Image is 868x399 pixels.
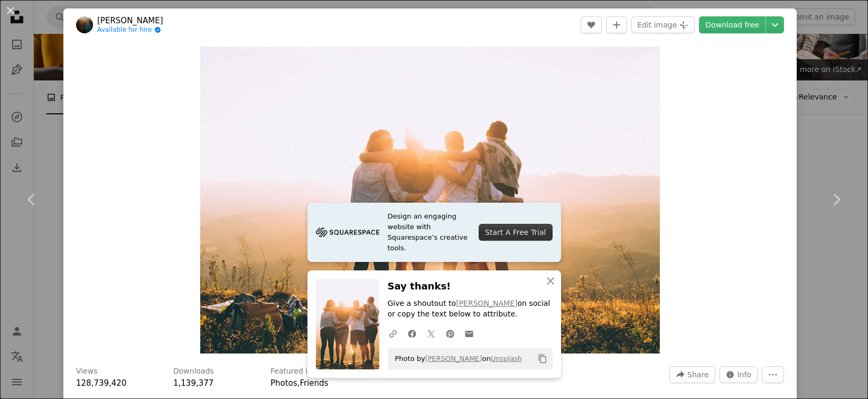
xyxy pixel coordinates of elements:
a: Design an engaging website with Squarespace’s creative tools.Start A Free Trial [307,203,561,262]
button: Choose download size [766,16,784,33]
span: 128,739,420 [76,378,126,388]
span: Design an engaging website with Squarespace’s creative tools. [388,211,471,253]
span: Photo by on [390,350,522,367]
a: Photos [270,378,297,388]
button: Like [581,16,602,33]
span: Share [687,367,708,383]
a: [PERSON_NAME] [97,15,163,26]
img: file-1705255347840-230a6ab5bca9image [316,224,379,240]
a: Next [805,149,868,250]
a: Download free [699,16,766,33]
h3: Featured in [270,366,312,377]
a: Available for hire [97,26,163,34]
a: Share on Twitter [422,323,441,344]
button: More Actions [762,366,784,383]
button: Share this image [669,366,715,383]
img: four person hands wrap around shoulders while looking at sunset [200,47,660,353]
span: , [297,378,300,388]
button: Add to Collection [606,16,627,33]
button: Copy to clipboard [534,350,552,368]
p: Give a shoutout to on social or copy the text below to attribute. [388,298,553,320]
a: Share on Pinterest [441,323,460,344]
a: Friends [300,378,328,388]
button: Edit image [631,16,695,33]
a: [PERSON_NAME] [456,299,517,307]
h3: Downloads [173,366,214,377]
a: Share over email [460,323,479,344]
img: Go to Helena Lopes's profile [76,16,93,33]
button: Stats about this image [720,366,758,383]
a: Unsplash [491,355,522,362]
button: Zoom in on this image [200,47,660,353]
a: [PERSON_NAME] [425,355,482,362]
div: Start A Free Trial [479,224,552,241]
span: Info [738,367,752,383]
a: Share on Facebook [403,323,422,344]
span: 1,139,377 [173,378,213,388]
h3: Say thanks! [388,279,553,294]
h3: Views [76,366,98,377]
